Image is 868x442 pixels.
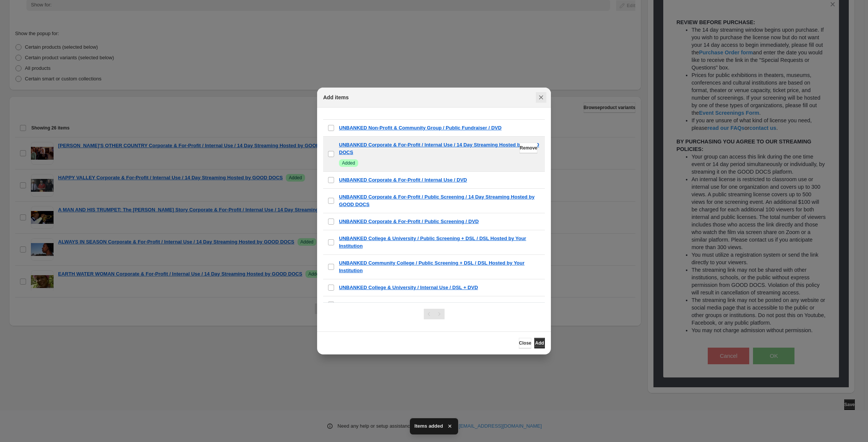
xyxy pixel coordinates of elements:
[424,309,445,319] nav: Pagination
[323,94,349,101] h2: Add items
[519,340,531,346] span: Close
[519,338,531,348] button: Close
[520,145,537,151] span: Remove
[520,143,537,153] button: Remove
[339,235,540,250] a: UNBANKED College & University / Public Screening + DSL / DSL Hosted by Your Institution
[536,92,546,103] button: Close
[339,259,540,274] a: UNBANKED Community College / Public Screening + DSL / DSL Hosted by Your Institution
[339,301,476,308] a: UNBANKED Community College / Internal Use / DSL + DVD
[339,218,479,225] a: UNBANKED Corporate & For-Profit / Public Screening / DVD
[414,422,443,430] span: Items added
[339,124,501,132] a: UNBANKED Non-Profit & Community Group / Public Fundraiser / DVD
[534,338,545,348] button: Add
[342,160,355,166] span: Added
[339,176,467,184] a: UNBANKED Corporate & For-Profit / Internal Use / DVD
[535,340,544,346] span: Add
[339,141,540,156] a: UNBANKED Corporate & For-Profit / Internal Use / 14 Day Streaming Hosted by GOOD DOCS
[339,284,478,291] a: UNBANKED College & University / Internal Use / DSL + DVD
[339,193,540,208] a: UNBANKED Corporate & For-Profit / Public Screening / 14 Day Streaming Hosted by GOOD DOCS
